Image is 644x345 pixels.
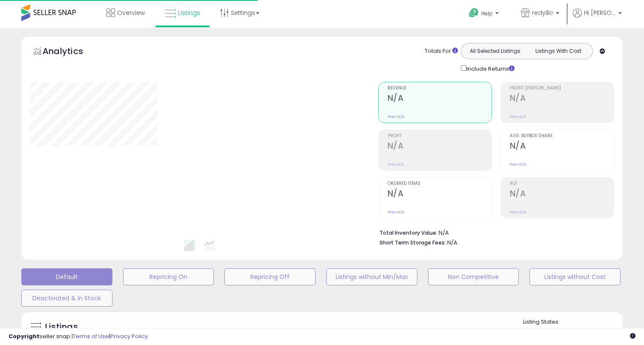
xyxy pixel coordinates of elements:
h2: N/A [388,189,492,200]
span: ROI [510,181,614,186]
small: Prev: N/A [388,210,404,215]
button: Listings without Min/Max [326,268,417,285]
small: Prev: N/A [510,114,526,119]
span: Profit [388,134,492,138]
h5: Analytics [43,45,100,59]
small: Prev: N/A [388,114,404,119]
a: Help [462,1,507,28]
span: Ordered Items [388,181,492,186]
small: Prev: N/A [510,162,526,167]
button: Default [21,268,112,285]
i: Get Help [469,8,479,18]
b: Total Inventory Value: [379,229,437,236]
button: Repricing Off [224,268,316,285]
b: Short Term Storage Fees: [379,239,446,246]
span: Avg. Buybox Share [510,134,614,138]
button: All Selected Listings [463,46,527,57]
h2: N/A [510,141,614,152]
button: Listings without Cost [529,268,621,285]
div: Include Returns [454,63,525,73]
span: Overview [117,9,145,17]
span: Profit [PERSON_NAME] [510,86,614,91]
span: redylllc [532,9,553,17]
span: Help [481,10,493,17]
h2: N/A [510,93,614,105]
h2: N/A [388,93,492,105]
h2: N/A [510,189,614,200]
span: N/A [447,239,457,247]
button: Repricing On [123,268,214,285]
button: Deactivated & In Stock [21,290,112,307]
h2: N/A [388,141,492,152]
div: Totals For [425,47,458,55]
button: Non Competitive [428,268,519,285]
div: seller snap | | [9,333,148,341]
span: Hi [PERSON_NAME] [584,9,616,17]
li: N/A [379,227,608,237]
a: Hi [PERSON_NAME] [573,9,622,28]
strong: Copyright [9,332,40,340]
small: Prev: N/A [510,210,526,215]
button: Listings With Cost [526,46,590,57]
small: Prev: N/A [388,162,404,167]
span: Listings [178,9,200,17]
span: Revenue [388,86,492,91]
